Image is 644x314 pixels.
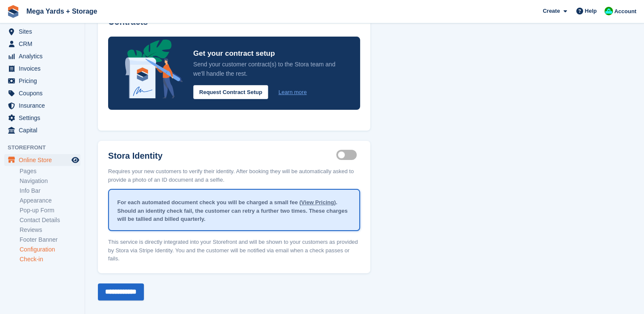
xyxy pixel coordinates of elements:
span: Invoices [19,63,70,74]
a: Pop-up Form [20,206,80,214]
a: Check-in [20,255,80,263]
span: Settings [19,112,70,124]
p: Send your customer contract(s) to the Stora team and we'll handle the rest. [193,60,343,78]
span: CRM [19,38,70,50]
a: Footer Banner [20,236,80,244]
a: menu [4,63,80,74]
img: stora-icon-8386f47178a22dfd0bd8f6a31ec36ba5ce8667c1dd55bd0f319d3a0aa187defe.svg [7,5,20,18]
a: menu [4,87,80,99]
a: Pages [20,167,80,175]
span: Storefront [8,143,85,152]
a: menu [4,100,80,111]
span: Create [543,7,560,15]
p: Get your contract setup [193,47,343,60]
span: Help [585,7,597,15]
a: Preview store [70,155,80,165]
span: Online Store [19,154,70,166]
label: Stora Identity [108,151,336,161]
span: Account [614,7,636,16]
a: Info Bar [20,187,80,195]
a: menu [4,124,80,136]
label: Identity proof enabled [336,154,360,156]
a: menu [4,26,80,37]
span: Sites [19,26,70,37]
a: Mega Yards + Storage [23,4,100,18]
p: Requires your new customers to verify their identity. After booking they will be automatically as... [108,162,360,184]
img: Ben Ainscough [604,7,613,15]
img: integrated-contracts-announcement-icon-4bcc16208f3049d2eff6d38435ce2bd7c70663ee5dfbe56b0d99acac82... [125,40,183,98]
a: Configuration [20,245,80,254]
span: Capital [19,124,70,136]
span: Insurance [19,100,70,111]
span: Coupons [19,87,70,99]
button: Request Contract Setup [193,85,268,99]
a: menu [4,75,80,87]
a: Reviews [20,226,80,234]
a: menu [4,50,80,62]
a: menu [4,38,80,50]
span: Pricing [19,75,70,87]
a: Navigation [20,177,80,185]
a: Contact Details [20,216,80,224]
a: menu [4,154,80,166]
a: menu [4,112,80,124]
a: View Pricing [301,199,334,206]
a: Learn more [278,88,306,97]
span: Analytics [19,50,70,62]
p: This service is directly integrated into your Storefront and will be shown to your customers as p... [108,233,360,263]
div: For each automated document check you will be charged a small fee ( ). Should an identity check f... [109,191,359,230]
a: Appearance [20,197,80,205]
